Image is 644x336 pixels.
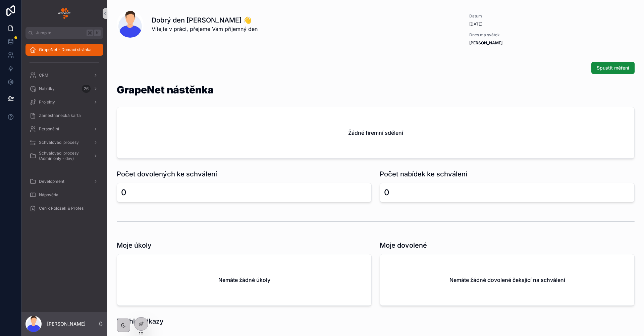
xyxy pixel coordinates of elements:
[152,25,258,33] span: Vítejte v práci, přejeme Vám příjemný den
[39,113,81,118] span: Zaměstnanecká karta
[25,123,103,135] a: Personální
[95,30,100,36] span: K
[39,140,79,145] span: Schvalovací procesy
[36,30,84,36] span: Jump to...
[469,22,539,27] span: [DATE]
[47,321,86,327] p: [PERSON_NAME]
[469,40,502,45] strong: [PERSON_NAME]
[25,27,103,39] button: Jump to...K
[25,83,103,95] a: Nabídky26
[25,110,103,122] a: Zaměstnanecká karta
[82,85,91,93] div: 26
[117,169,217,179] h1: Počet dovolených ke schválení
[117,241,152,250] h1: Moje úkoly
[449,276,565,284] h2: Nemáte žádné dovolené čekající na schválení
[117,317,164,326] h1: Rychlé odkazy
[348,129,403,137] h2: Žádné firemní sdělení
[25,175,103,187] a: Development
[384,187,389,198] div: 0
[39,126,59,132] span: Personální
[591,62,635,74] button: Spustit měření
[597,65,629,71] span: Spustit měření
[39,86,55,91] span: Nabídky
[218,276,270,284] h2: Nemáte žádné úkoly
[39,151,88,161] span: Schvalovací procesy (Admin only - dev)
[380,241,427,250] h1: Moje dovolené
[39,206,85,211] span: Ceník Položek & Profesí
[469,13,539,19] span: Datum
[25,189,103,201] a: Nápověda
[152,15,258,25] h1: Dobrý den [PERSON_NAME] 👋
[25,96,103,108] a: Projekty
[469,32,539,38] span: Dnes má svátek
[58,8,70,19] img: App logo
[39,192,58,198] span: Nápověda
[25,136,103,149] a: Schvalovací procesy
[39,179,64,184] span: Development
[39,99,55,105] span: Projekty
[25,150,103,162] a: Schvalovací procesy (Admin only - dev)
[25,202,103,214] a: Ceník Položek & Profesí
[380,169,467,179] h1: Počet nabídek ke schválení
[121,187,126,198] div: 0
[117,85,214,95] h1: GrapeNet nástěnka
[25,69,103,81] a: CRM
[25,44,103,56] a: GrapeNet - Domací stránka
[21,39,107,223] div: scrollable content
[39,73,48,78] span: CRM
[39,47,92,52] span: GrapeNet - Domací stránka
